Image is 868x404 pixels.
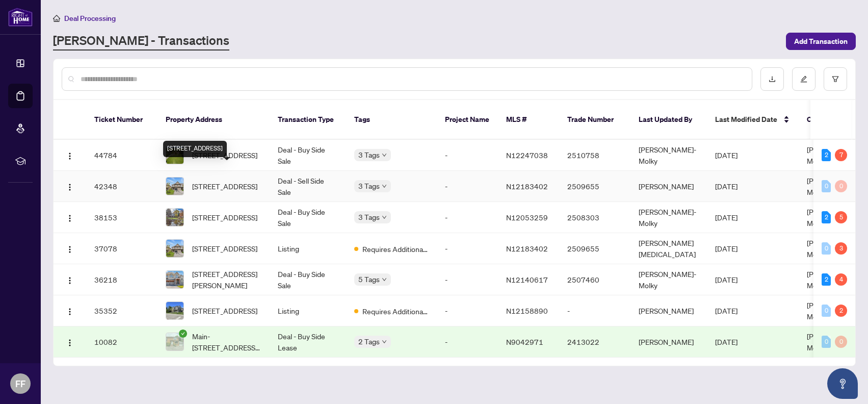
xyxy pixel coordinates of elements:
span: [STREET_ADDRESS] [192,212,257,223]
img: thumbnail-img [166,271,183,288]
span: [PERSON_NAME]-Molky [807,300,864,321]
span: down [382,339,387,344]
span: [PERSON_NAME]-Molky [807,145,864,165]
span: N12158890 [506,306,548,315]
span: [STREET_ADDRESS] [192,181,257,192]
th: Trade Number [559,100,630,140]
span: N12140617 [506,275,548,284]
span: filter [832,75,839,83]
span: [STREET_ADDRESS] [192,305,257,316]
span: Last Modified Date [715,114,777,125]
img: Logo [66,276,74,285]
img: Logo [66,339,74,347]
img: Logo [66,183,74,191]
div: 0 [822,336,831,348]
span: check-circle [179,330,187,338]
span: FF [15,376,25,391]
div: [STREET_ADDRESS] [163,141,227,157]
td: - [437,326,498,358]
img: Logo [66,152,74,160]
td: - [437,202,498,233]
th: MLS # [498,100,559,140]
th: Tags [346,100,437,140]
span: down [382,215,387,220]
span: [PERSON_NAME]-Molky [807,269,864,290]
th: Last Updated By [630,100,707,140]
td: - [437,295,498,326]
span: Main-[STREET_ADDRESS][PERSON_NAME][PERSON_NAME][PERSON_NAME] [192,331,261,353]
button: Add Transaction [786,33,856,50]
span: 2 Tags [358,336,380,347]
span: [DATE] [715,275,738,284]
td: 2413022 [559,326,630,358]
div: 0 [822,180,831,192]
span: [DATE] [715,306,738,315]
span: 3 Tags [358,149,380,161]
span: [DATE] [715,244,738,253]
td: - [437,171,498,202]
th: Created By [799,100,860,140]
img: thumbnail-img [166,240,183,257]
div: 5 [835,211,847,223]
img: Logo [66,308,74,316]
span: down [382,153,387,158]
img: Logo [66,214,74,222]
td: - [437,233,498,264]
span: [STREET_ADDRESS][PERSON_NAME] [192,268,261,291]
td: Deal - Buy Side Sale [270,140,346,171]
img: thumbnail-img [166,209,183,226]
span: [DATE] [715,150,738,160]
td: 2510758 [559,140,630,171]
span: N12183402 [506,244,548,253]
td: [PERSON_NAME] [630,295,707,326]
td: [PERSON_NAME][MEDICAL_DATA] [630,233,707,264]
button: Logo [62,147,78,163]
td: 37078 [86,233,157,264]
td: 2507460 [559,264,630,295]
span: 5 Tags [358,273,380,285]
td: - [437,264,498,295]
span: [DATE] [715,213,738,222]
span: 3 Tags [358,180,380,192]
div: 0 [822,305,831,317]
span: Add Transaction [794,33,848,49]
button: filter [824,67,847,91]
td: 36218 [86,264,157,295]
td: 2509655 [559,171,630,202]
th: Project Name [437,100,498,140]
div: 4 [835,273,847,286]
th: Property Address [157,100,270,140]
span: [DATE] [715,182,738,191]
button: download [760,67,784,91]
span: [STREET_ADDRESS] [192,243,257,254]
td: [PERSON_NAME] [630,326,707,358]
td: 42348 [86,171,157,202]
button: Logo [62,302,78,319]
th: Ticket Number [86,100,157,140]
span: N12053259 [506,213,548,222]
th: Transaction Type [270,100,346,140]
td: [PERSON_NAME]-Molky [630,202,707,233]
td: [PERSON_NAME]-Molky [630,264,707,295]
td: [PERSON_NAME]-Molky [630,140,707,171]
span: Deal Processing [64,14,116,23]
button: Logo [62,209,78,225]
a: [PERSON_NAME] - Transactions [53,32,229,50]
td: 35352 [86,295,157,326]
span: Requires Additional Docs [362,243,429,255]
td: Deal - Sell Side Sale [270,171,346,202]
div: 2 [822,273,831,286]
div: 0 [835,180,847,192]
span: down [382,277,387,282]
img: logo [8,8,33,27]
td: - [559,295,630,326]
span: down [382,184,387,189]
td: 44784 [86,140,157,171]
div: 7 [835,149,847,161]
span: 3 Tags [358,211,380,223]
div: 2 [822,149,831,161]
div: 0 [835,336,847,348]
td: 38153 [86,202,157,233]
td: Deal - Buy Side Sale [270,264,346,295]
div: 3 [835,242,847,255]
